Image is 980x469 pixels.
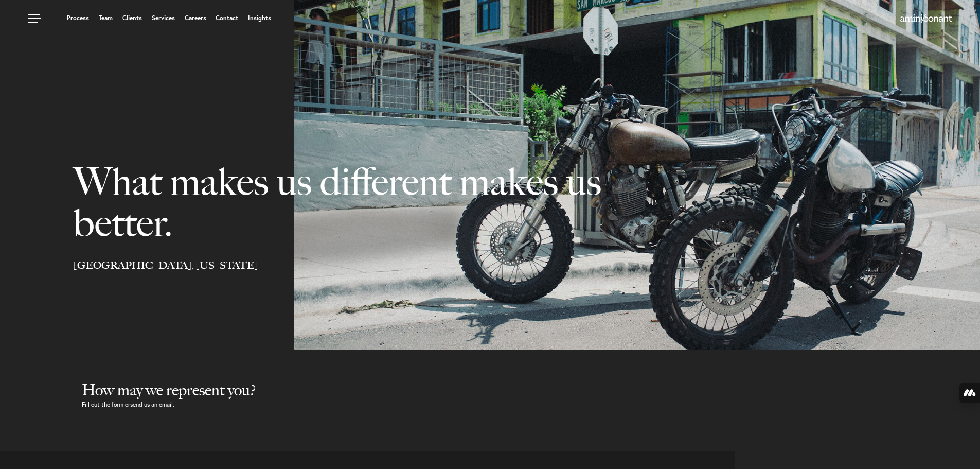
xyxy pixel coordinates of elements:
[122,15,142,21] a: Clients
[82,381,980,399] h2: How may we represent you?
[900,14,952,23] img: Amini & Conant
[82,399,980,410] p: Fill out the form or .
[152,15,175,21] a: Services
[67,15,89,21] a: Process
[99,15,113,21] a: Team
[216,15,238,21] a: Contact
[900,15,952,23] a: Home
[248,15,271,21] a: Insights
[130,399,173,410] a: send us an email
[185,15,206,21] a: Careers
